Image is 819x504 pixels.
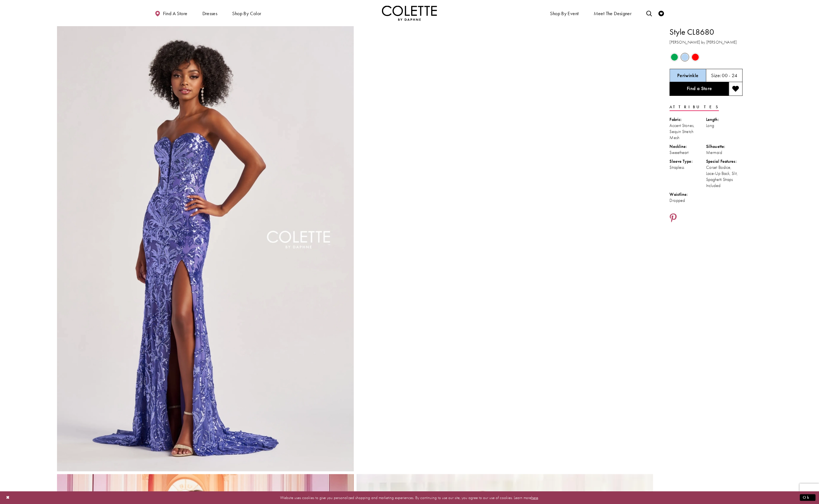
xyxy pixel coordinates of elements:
[231,6,263,21] span: Shop by color
[677,73,699,78] h5: Chosen color
[382,6,437,21] a: Visit Home Page
[670,123,706,141] div: Accent Stones, Sequin Stretch Mesh
[57,26,354,471] a: Full size Style CL8680 Colette by Daphne #0 default Periwinkle frontface vertical picture
[706,123,743,129] div: Long
[670,26,743,38] h1: Style CL8680
[670,82,729,96] a: Find a Store
[57,26,354,471] img: Style CL8680 Colette by Daphne #0 default Periwinkle frontface vertical picture
[670,197,706,204] div: Dropped
[670,103,719,111] a: Attributes
[382,6,437,21] img: Colette by Daphne
[163,11,188,16] span: Find a store
[657,6,666,21] a: Check Wishlist
[550,11,579,16] span: Shop By Event
[592,6,633,21] a: Meet the designer
[729,82,743,96] button: Add to wishlist
[670,52,743,63] div: Product color controls state depends on size chosen
[706,158,743,164] div: Special Features:
[3,493,13,502] button: Close Dialog
[706,164,743,189] div: Corset Bodice, Lace-Up Back, Slit, Spaghetti Straps Included
[680,52,690,62] div: Periwinkle
[531,495,538,500] a: here
[670,39,743,45] h3: [PERSON_NAME] by [PERSON_NAME]
[670,158,706,164] div: Sleeve Type:
[201,6,219,21] span: Dresses
[722,73,737,78] h5: 00 - 24
[706,143,743,150] div: Silhouette:
[40,494,779,501] p: Website uses cookies to give you personalized shopping and marketing experiences. By continuing t...
[202,11,218,16] span: Dresses
[670,52,679,62] div: Emerald
[670,150,706,156] div: Sweetheart
[549,6,580,21] span: Shop By Event
[711,72,721,78] span: Size:
[670,213,677,224] a: Share using Pinterest - Opens in new tab
[670,116,706,123] div: Fabric:
[706,116,743,123] div: Length:
[594,11,632,16] span: Meet the designer
[706,150,743,156] div: Mermaid
[670,143,706,150] div: Neckline:
[800,494,816,501] button: Submit Dialog
[670,164,706,170] div: Strapless
[645,6,653,21] a: Toggle search
[153,6,189,21] a: Find a store
[357,26,653,175] video: Style CL8680 Colette by Daphne #1 autoplay loop mute video
[691,52,700,62] div: Red
[670,191,706,197] div: Waistline:
[232,11,261,16] span: Shop by color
